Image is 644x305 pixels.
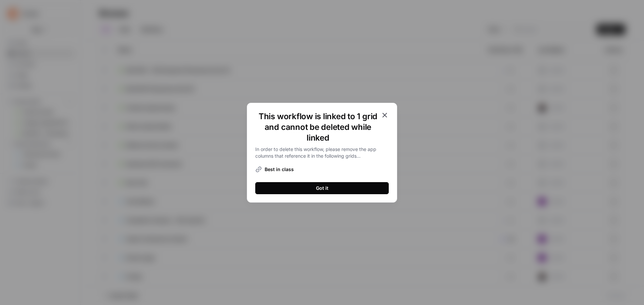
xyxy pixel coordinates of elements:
[255,182,389,194] button: Got it
[255,165,389,174] a: Best in class
[316,185,328,192] div: Got it
[255,146,389,159] p: In order to delete this workflow, please remove the app columns that reference it in the followin...
[265,166,294,173] span: Best in class
[255,111,381,143] h1: This workflow is linked to 1 grid and cannot be deleted while linked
